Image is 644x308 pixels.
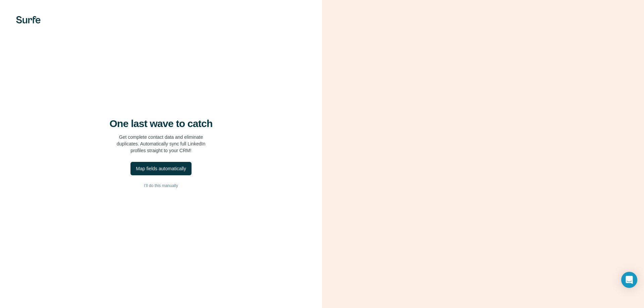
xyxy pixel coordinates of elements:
[16,16,41,23] img: Surfe's logo
[110,118,213,130] h4: One last wave to catch
[136,165,186,172] div: Map fields automatically
[117,134,206,154] p: Get complete contact data and eliminate duplicates. Automatically sync full LinkedIn profiles str...
[130,162,191,175] button: Map fields automatically
[621,272,637,288] div: Open Intercom Messenger
[144,183,178,189] span: I’ll do this manually
[13,181,309,191] button: I’ll do this manually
